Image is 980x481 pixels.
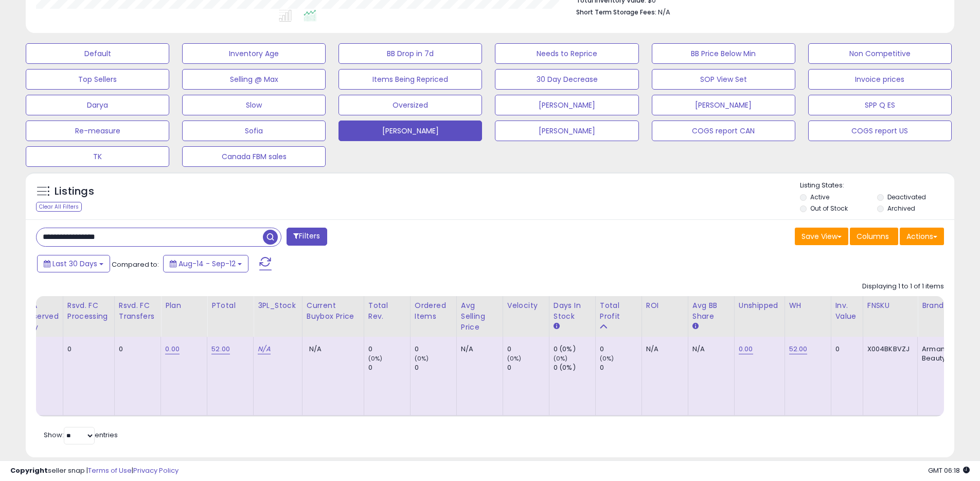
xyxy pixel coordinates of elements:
[652,69,795,90] button: SOP View Set
[461,345,495,354] div: N/A
[26,146,169,167] button: TK
[739,300,780,311] div: Unshipped
[309,344,322,354] span: N/A
[692,300,730,322] div: Avg BB Share
[287,228,327,246] button: Filters
[112,260,159,269] span: Compared to:
[739,344,753,354] a: 0.00
[415,363,456,372] div: 0
[67,300,110,322] div: Rsvd. FC Processing
[254,296,302,337] th: CSV column name: cust_attr_3_3PL_Stock
[52,259,97,269] span: Last 30 Days
[507,345,549,354] div: 0
[808,69,952,90] button: Invoice prices
[554,300,591,322] div: Days In Stock
[554,345,595,354] div: 0 (0%)
[808,121,952,141] button: COGS report US
[922,345,947,363] div: Armani Beauty
[900,228,944,245] button: Actions
[182,121,326,141] button: Sofia
[600,354,614,363] small: (0%)
[55,184,94,199] h5: Listings
[808,43,952,64] button: Non Competitive
[887,193,926,201] label: Deactivated
[67,345,106,354] div: 0
[26,121,169,141] button: Re-measure
[576,8,656,16] b: Short Term Storage Fees:
[368,300,406,322] div: Total Rev.
[88,466,132,475] a: Terms of Use
[179,259,236,269] span: Aug-14 - Sep-12
[182,146,326,167] button: Canada FBM sales
[415,345,456,354] div: 0
[258,300,298,311] div: 3PL_Stock
[646,345,680,354] div: N/A
[692,345,726,354] div: N/A
[182,43,326,64] button: Inventory Age
[554,322,560,331] small: Days In Stock.
[368,345,410,354] div: 0
[507,300,545,311] div: Velocity
[368,363,410,372] div: 0
[182,69,326,90] button: Selling @ Max
[507,363,549,372] div: 0
[850,228,898,245] button: Columns
[789,344,808,354] a: 52.00
[258,344,270,354] a: N/A
[338,43,482,64] button: BB Drop in 7d
[415,354,429,363] small: (0%)
[495,69,638,90] button: 30 Day Decrease
[600,300,637,322] div: Total Profit
[867,300,914,311] div: FNSKU
[26,43,169,64] button: Default
[600,345,642,354] div: 0
[165,344,180,354] a: 0.00
[554,363,595,372] div: 0 (0%)
[495,43,638,64] button: Needs to Reprice
[692,322,699,331] small: Avg BB Share.
[495,95,638,115] button: [PERSON_NAME]
[652,95,795,115] button: [PERSON_NAME]
[163,255,248,272] button: Aug-14 - Sep-12
[734,296,785,337] th: CSV column name: cust_attr_4_Unshipped
[207,296,254,337] th: CSV column name: cust_attr_1_PTotal
[928,466,970,475] span: 2025-10-13 06:18 GMT
[835,345,855,354] div: 0
[800,181,954,191] p: Listing States:
[24,345,55,354] div: 0
[810,204,848,213] label: Out of Stock
[658,7,670,17] span: N/A
[307,300,360,322] div: Current Buybox Price
[554,354,568,363] small: (0%)
[887,204,915,213] label: Archived
[182,95,326,115] button: Slow
[211,344,230,354] a: 52.00
[338,121,482,141] button: [PERSON_NAME]
[119,300,157,322] div: Rsvd. FC Transfers
[338,95,482,115] button: Oversized
[415,300,452,322] div: Ordered Items
[646,300,684,311] div: ROI
[37,255,110,272] button: Last 30 Days
[368,354,383,363] small: (0%)
[461,300,498,333] div: Avg Selling Price
[785,296,831,337] th: CSV column name: cust_attr_2_WH
[495,121,638,141] button: [PERSON_NAME]
[24,300,59,333] div: FBA Reserved Qty
[600,363,642,372] div: 0
[862,282,944,291] div: Displaying 1 to 1 of 1 items
[26,95,169,115] button: Darya
[507,354,522,363] small: (0%)
[10,466,48,475] strong: Copyright
[652,121,795,141] button: COGS report CAN
[211,300,249,311] div: PTotal
[10,466,179,476] div: seller snap | |
[795,228,848,245] button: Save View
[133,466,179,475] a: Privacy Policy
[119,345,153,354] div: 0
[867,345,910,354] div: X004BKBVZJ
[808,95,952,115] button: SPP Q ES
[810,193,829,201] label: Active
[44,430,118,440] span: Show: entries
[652,43,795,64] button: BB Price Below Min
